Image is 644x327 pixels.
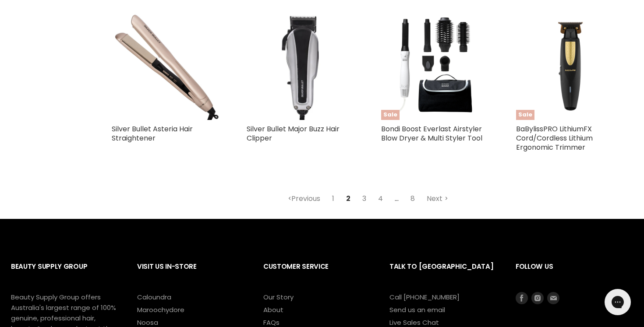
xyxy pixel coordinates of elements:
[381,110,400,120] span: Sale
[263,318,280,327] a: FAQs
[389,305,445,314] a: Send us an email
[247,124,340,143] a: Silver Bullet Major Buzz Hair Clipper
[263,305,283,314] a: About
[381,124,482,143] a: Bondi Boost Everlast Airstyler Blow Dryer & Multi Styler Tool
[283,191,325,207] a: Previous
[516,124,593,152] a: BaBylissPRO LithiumFX Cord/Cordless Lithium Ergonomic Trimmer
[341,191,355,207] span: 2
[137,305,184,314] a: Maroochydore
[357,191,371,207] a: 3
[137,318,158,327] a: Noosa
[516,12,625,120] img: BaBylissPRO LithiumFX Cord/Cordless Lithium Ergonomic Trimmer
[11,256,120,292] h2: Beauty Supply Group
[137,292,171,302] a: Caloundra
[373,191,388,207] a: 4
[516,110,534,120] span: Sale
[263,256,372,292] h2: Customer Service
[516,256,633,292] h2: Follow us
[600,286,635,318] iframe: Gorgias live chat messenger
[390,191,403,207] span: ...
[381,12,490,120] a: Bondi Boost Everlast Airstyler Blow Dryer & Multi Styler ToolSale
[263,292,294,302] a: Our Story
[406,191,420,207] a: 8
[389,318,439,327] a: Live Sales Chat
[381,12,490,120] img: Bondi Boost Everlast Airstyler Blow Dryer & Multi Styler Tool
[112,12,220,120] img: Silver Bullet Asteria Hair Straightener
[247,12,355,120] img: Silver Bullet Major Buzz Hair Clipper
[389,256,498,292] h2: Talk to [GEOGRAPHIC_DATA]
[327,191,339,207] a: 1
[137,256,246,292] h2: Visit Us In-Store
[516,12,625,120] a: BaBylissPRO LithiumFX Cord/Cordless Lithium Ergonomic TrimmerSale
[422,191,453,207] a: Next
[389,292,460,302] a: Call [PHONE_NUMBER]
[112,124,193,143] a: Silver Bullet Asteria Hair Straightener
